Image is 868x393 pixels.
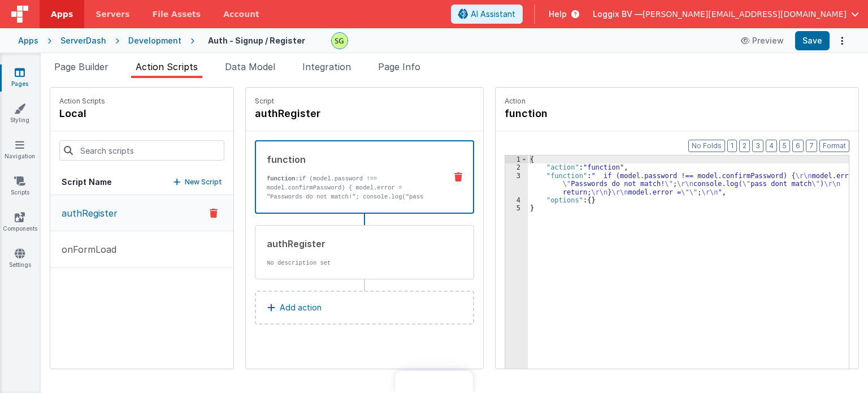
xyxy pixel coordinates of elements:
[593,8,643,20] span: Loggix BV —
[819,140,849,152] button: Format
[55,243,116,256] p: onFormLoad
[128,35,181,46] div: Development
[59,97,105,106] p: Action Scripts
[185,176,222,188] p: New Script
[225,61,275,72] span: Data Model
[208,36,305,45] h4: Auth - Signup / Register
[60,35,106,46] div: ServerDash
[50,195,233,231] button: authRegister
[727,140,737,152] button: 1
[688,140,725,152] button: No Folds
[302,61,351,72] span: Integration
[267,153,437,166] div: function
[255,97,474,106] p: Script
[451,5,523,24] button: AI Assistant
[505,156,528,163] div: 1
[153,8,201,20] span: File Assets
[505,204,528,212] div: 5
[471,8,515,20] span: AI Assistant
[96,8,129,20] span: Servers
[643,8,847,20] span: [PERSON_NAME][EMAIL_ADDRESS][DOMAIN_NAME]
[267,174,437,210] p: if (model.password !== model.confirmPassword) { model.error = "Passwords do not match!"; console....
[505,97,849,106] p: Action
[62,176,112,188] h5: Script Name
[50,231,233,268] button: onFormLoad
[55,206,118,220] p: authRegister
[752,140,763,152] button: 3
[267,258,437,267] p: No description set
[267,175,299,182] strong: function:
[59,106,105,122] h4: local
[59,140,224,161] input: Search scripts
[779,140,790,152] button: 5
[806,140,817,152] button: 7
[505,172,528,196] div: 3
[54,61,108,72] span: Page Builder
[267,237,437,251] div: authRegister
[505,196,528,204] div: 4
[173,176,222,188] button: New Script
[136,61,198,72] span: Action Scripts
[593,8,859,20] button: Loggix BV — [PERSON_NAME][EMAIL_ADDRESS][DOMAIN_NAME]
[255,291,474,325] button: Add action
[51,8,73,20] span: Apps
[834,33,850,49] button: Options
[505,106,674,122] h4: function
[18,35,38,46] div: Apps
[378,61,420,72] span: Page Info
[549,8,567,20] span: Help
[255,106,424,122] h4: authRegister
[505,163,528,171] div: 2
[739,140,750,152] button: 2
[332,33,348,49] img: 497ae24fd84173162a2d7363e3b2f127
[734,32,791,50] button: Preview
[795,31,830,50] button: Save
[280,301,322,314] p: Add action
[766,140,777,152] button: 4
[792,140,804,152] button: 6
